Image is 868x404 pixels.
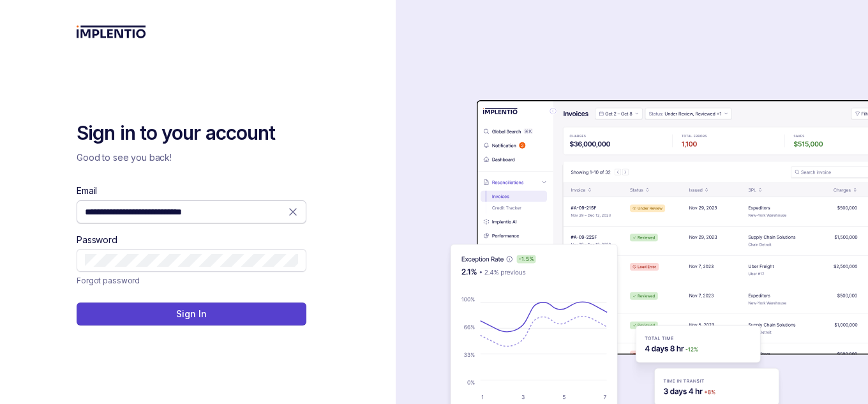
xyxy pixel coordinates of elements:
p: Good to see you back! [77,151,306,164]
h2: Sign in to your account [77,121,306,146]
button: Sign In [77,303,306,325]
a: Link Forgot password [77,274,140,287]
img: logo [77,26,146,38]
label: Email [77,184,97,197]
p: Forgot password [77,274,140,287]
label: Password [77,234,117,246]
p: Sign In [176,308,206,320]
